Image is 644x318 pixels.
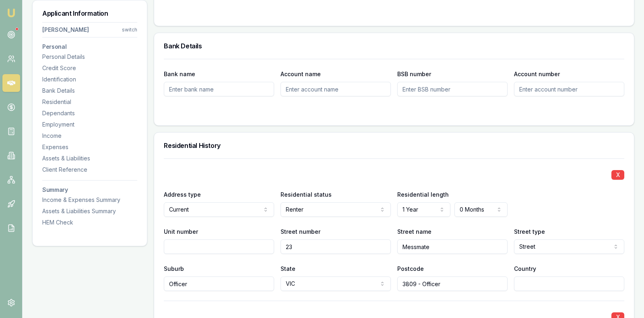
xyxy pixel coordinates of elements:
[42,207,137,215] div: Assets & Liabilities Summary
[42,53,137,61] div: Personal Details
[42,196,137,204] div: Income & Expenses Summary
[42,218,137,227] div: HEM Check
[164,142,624,149] h3: Residential History
[281,191,332,198] label: Residential status
[42,87,137,95] div: Bank Details
[122,27,137,33] div: switch
[42,166,137,174] div: Client Reference
[397,82,508,96] input: Enter BSB number
[164,191,201,198] label: Address type
[397,228,431,235] label: Street name
[514,228,545,235] label: Street type
[42,187,137,193] h3: Summary
[42,26,89,34] div: [PERSON_NAME]
[42,98,137,106] div: Residential
[42,143,137,151] div: Expenses
[42,109,137,117] div: Dependants
[397,71,431,77] label: BSB number
[164,82,274,96] input: Enter bank name
[611,170,624,180] button: X
[42,121,137,129] div: Employment
[42,44,137,50] h3: Personal
[164,265,184,272] label: Suburb
[42,132,137,140] div: Income
[42,10,137,17] h3: Applicant Information
[281,228,320,235] label: Street number
[164,71,195,77] label: Bank name
[164,228,198,235] label: Unit number
[514,265,536,272] label: Country
[514,71,560,77] label: Account number
[397,191,449,198] label: Residential length
[281,265,295,272] label: State
[42,75,137,83] div: Identification
[397,265,424,272] label: Postcode
[514,82,624,96] input: Enter account number
[42,64,137,72] div: Credit Score
[6,8,16,18] img: emu-icon-u.png
[164,43,624,49] h3: Bank Details
[281,82,391,96] input: Enter account name
[281,71,321,77] label: Account name
[42,154,137,162] div: Assets & Liabilities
